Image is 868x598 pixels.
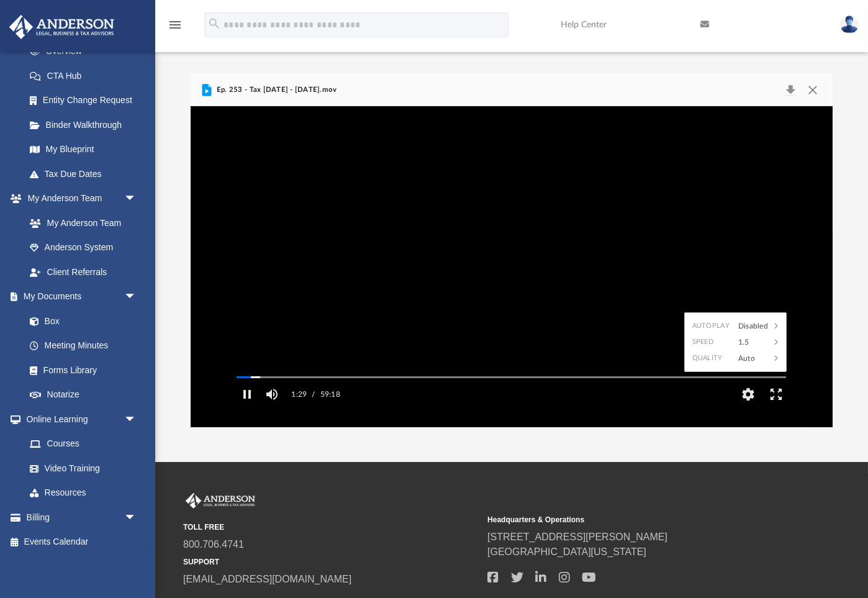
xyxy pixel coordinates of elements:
[183,493,258,509] img: Anderson Advisors Platinum Portal
[6,15,118,39] img: Anderson Advisors Platinum Portal
[168,17,183,32] i: menu
[9,407,149,432] a: Online Learningarrow_drop_down
[690,334,732,350] div: Speed
[191,106,832,427] div: File preview
[291,382,307,407] label: 1:29
[735,382,762,407] button: Settings
[17,358,143,383] a: Forms Library
[124,284,149,310] span: arrow_drop_down
[261,382,283,407] button: Mute
[124,505,149,530] span: arrow_drop_down
[732,334,771,350] div: 1.5
[17,88,155,113] a: Entity Change Request
[183,574,351,584] a: [EMAIL_ADDRESS][DOMAIN_NAME]
[732,318,771,334] div: Disabled
[227,372,796,382] div: Media Slider
[17,383,149,407] a: Notarize
[17,481,149,505] a: Resources
[762,382,790,407] button: Enter fullscreen
[214,84,337,96] span: Ep. 253 - Tax [DATE] - [DATE].mov
[124,186,149,212] span: arrow_drop_down
[690,318,732,334] div: Autoplay
[124,407,149,432] span: arrow_drop_down
[17,211,143,235] a: My Anderson Team
[487,514,783,525] small: Headquarters & Operations
[312,382,315,407] span: /
[17,260,149,284] a: Client Referrals
[17,432,149,456] a: Courses
[17,161,155,186] a: Tax Due Dates
[233,382,261,407] button: Pause
[320,382,340,407] label: 59:18
[17,309,143,333] a: Box
[17,456,143,481] a: Video Training
[183,556,479,568] small: SUPPORT
[9,284,149,309] a: My Documentsarrow_drop_down
[17,333,149,358] a: Meeting Minutes
[191,74,832,427] div: Preview
[9,530,155,555] a: Events Calendar
[17,63,155,88] a: CTA Hub
[487,546,646,557] a: [GEOGRAPHIC_DATA][US_STATE]
[9,505,155,530] a: Billingarrow_drop_down
[168,24,183,32] a: menu
[487,532,667,542] a: [STREET_ADDRESS][PERSON_NAME]
[183,539,244,550] a: 800.706.4741
[802,81,824,99] button: Close
[183,522,479,533] small: TOLL FREE
[17,235,149,260] a: Anderson System
[840,16,859,34] img: User Pic
[690,350,732,366] div: Quality
[780,81,802,99] button: Download
[732,350,771,366] div: Auto
[17,137,149,162] a: My Blueprint
[9,186,149,211] a: My Anderson Teamarrow_drop_down
[17,112,155,137] a: Binder Walkthrough
[207,17,221,30] i: search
